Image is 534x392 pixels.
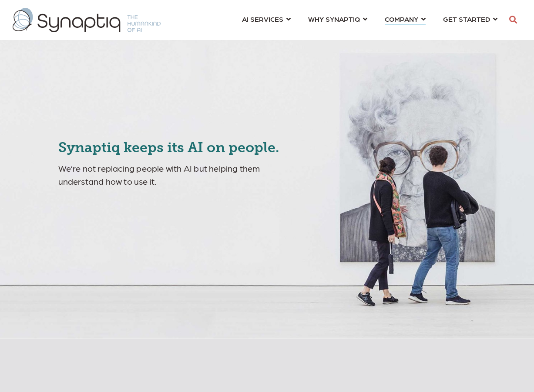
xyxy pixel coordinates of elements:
[385,13,418,25] span: COMPANY
[385,11,426,27] a: COMPANY
[308,13,360,25] span: WHY SYNAPTIQ
[308,11,367,27] a: WHY SYNAPTIQ
[443,11,497,27] a: GET STARTED
[443,13,490,25] span: GET STARTED
[58,162,298,188] p: We’re not replacing people with AI but helping them understand how to use it.
[242,13,283,25] span: AI SERVICES
[58,139,279,156] span: Synaptiq keeps its AI on people.
[242,11,291,27] a: AI SERVICES
[13,8,161,32] img: synaptiq logo-1
[233,4,506,36] nav: menu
